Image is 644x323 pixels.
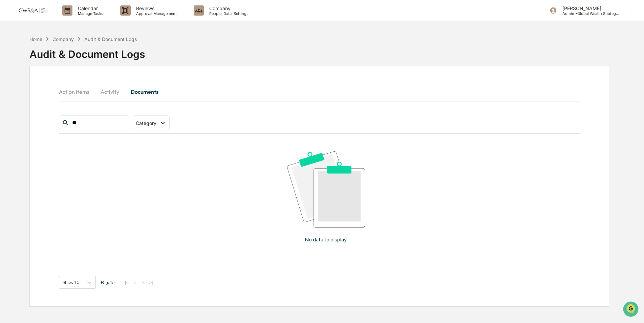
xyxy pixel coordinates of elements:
[46,83,87,95] a: 🗄️Attestations
[557,11,620,16] p: Admin • Global Wealth Strategies Associates
[16,7,49,14] img: logo
[7,52,19,64] img: 1746055101610-c473b297-6a78-478c-a979-82029cc54cd1
[52,36,74,42] div: Company
[95,84,125,100] button: Activity
[56,85,84,92] span: Attestations
[14,98,43,105] span: Data Lookup
[48,114,82,120] a: Powered byPylon
[115,54,123,62] button: Start new chat
[131,5,180,11] p: Reviews
[101,280,118,285] span: Page 1 of 1
[4,95,45,108] a: 🔎Data Lookup
[557,5,620,11] p: [PERSON_NAME]
[23,52,111,59] div: Start new chat
[7,86,12,91] div: 🖐️
[7,14,123,25] p: How can we help?
[29,36,42,42] div: Home
[59,84,580,100] div: secondary tabs example
[131,11,180,16] p: Approval Management
[204,11,252,16] p: People, Data, Settings
[49,86,55,91] div: 🗄️
[14,85,44,92] span: Preclearance
[622,301,641,319] iframe: Open customer support
[29,43,145,60] div: Audit & Document Logs
[72,11,107,16] p: Manage Tasks
[23,59,86,64] div: We're available if you need us!
[125,84,164,100] button: Documents
[132,280,138,285] button: <
[84,36,137,42] div: Audit & Document Logs
[123,280,131,285] button: |<
[147,280,155,285] button: >|
[72,5,107,11] p: Calendar
[136,120,156,126] span: Category
[67,115,82,120] span: Pylon
[305,236,347,243] p: No data to display
[287,151,365,228] img: No data
[204,5,252,11] p: Company
[59,84,95,100] button: Action Items
[139,280,146,285] button: >
[4,83,46,95] a: 🖐️Preclearance
[7,99,12,104] div: 🔎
